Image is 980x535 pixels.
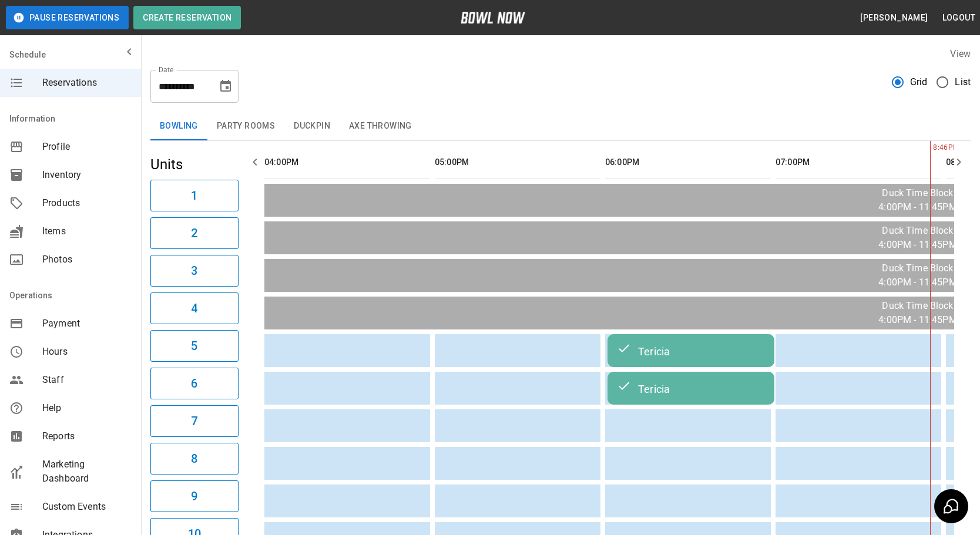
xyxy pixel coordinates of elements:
[264,146,430,179] th: 04:00PM
[605,146,771,179] th: 06:00PM
[42,500,132,514] span: Custom Events
[461,12,525,23] img: logo
[42,373,132,387] span: Staff
[191,487,197,506] h6: 9
[42,224,132,238] span: Items
[42,401,132,415] span: Help
[955,75,971,89] span: List
[435,146,600,179] th: 05:00PM
[150,180,239,211] button: 1
[42,317,132,331] span: Payment
[930,142,933,154] span: 8:46PM
[617,381,765,395] div: Tericia
[214,75,237,98] button: Choose date, selected date is Oct 10, 2025
[42,76,132,90] span: Reservations
[150,292,239,324] button: 4
[150,217,239,249] button: 2
[617,344,765,358] div: Tericia
[855,7,932,29] button: [PERSON_NAME]
[42,345,132,359] span: Hours
[42,429,132,443] span: Reports
[776,146,941,179] th: 07:00PM
[191,449,197,468] h6: 8
[191,186,197,205] h6: 1
[191,261,197,280] h6: 3
[150,330,239,362] button: 5
[42,140,132,154] span: Profile
[340,112,421,140] button: Axe Throwing
[150,480,239,512] button: 9
[133,6,241,29] button: Create Reservation
[42,253,132,267] span: Photos
[150,112,207,140] button: Bowling
[150,443,239,475] button: 8
[150,405,239,437] button: 7
[191,299,197,318] h6: 4
[191,224,197,243] h6: 2
[150,155,239,174] h5: Units
[150,368,239,399] button: 6
[42,196,132,210] span: Products
[150,255,239,287] button: 3
[6,6,129,29] button: Pause Reservations
[284,112,340,140] button: Duckpin
[191,374,197,393] h6: 6
[42,457,132,486] span: Marketing Dashboard
[42,168,132,182] span: Inventory
[950,48,971,59] label: View
[191,412,197,430] h6: 7
[910,75,928,89] span: Grid
[150,112,971,140] div: inventory tabs
[938,7,980,29] button: Logout
[207,112,284,140] button: Party Rooms
[191,337,197,355] h6: 5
